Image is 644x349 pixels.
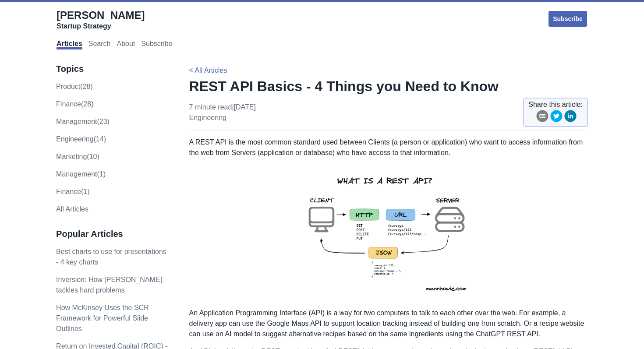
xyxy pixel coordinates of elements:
[548,10,588,28] a: Subscribe
[56,248,166,266] a: Best charts to use for presentations - 4 key charts
[56,118,110,125] a: management(23)
[189,137,588,158] p: A REST API is the most common standard used between Clients (a person or application) who want to...
[56,205,88,213] a: All Articles
[293,165,485,301] img: rest-api
[56,170,106,178] a: Management(1)
[56,83,93,90] a: product(28)
[57,9,145,31] a: [PERSON_NAME]Startup Strategy
[189,114,226,121] a: engineering
[189,102,256,123] p: 7 minute read | [DATE]
[56,188,89,195] a: Finance(1)
[56,276,162,294] a: Inversion: How [PERSON_NAME] tackles hard problems
[189,67,227,74] a: < All Articles
[550,110,563,125] button: twitter
[117,40,135,49] a: About
[57,9,145,21] span: [PERSON_NAME]
[564,110,577,125] button: linkedin
[56,229,170,240] h3: Popular Articles
[536,110,548,125] button: email
[528,99,583,110] span: Share this article:
[56,135,106,143] a: engineering(14)
[57,22,145,31] div: Startup Strategy
[57,40,82,49] a: Articles
[56,63,170,74] h3: Topics
[189,308,588,339] p: An Application Programming Interface (API) is a way for two computers to talk to each other over ...
[141,40,172,49] a: Subscribe
[56,100,93,108] a: finance(28)
[189,78,588,95] h1: REST API Basics - 4 Things you Need to Know
[56,153,99,160] a: marketing(10)
[88,40,111,49] a: Search
[56,304,149,332] a: How McKinsey Uses the SCR Framework for Powerful Slide Outlines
